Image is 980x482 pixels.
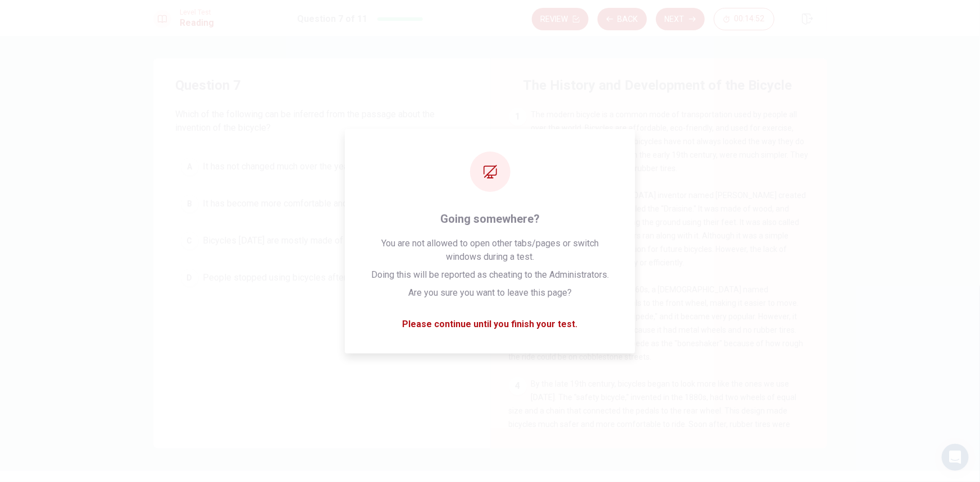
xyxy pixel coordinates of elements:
[181,158,199,176] div: A
[298,12,368,26] h1: Question 7 of 11
[656,8,705,30] button: Next
[509,379,797,469] span: By the late 19th century, bicycles began to look more like the ones we use [DATE]. The "safety bi...
[180,16,215,30] h1: Reading
[509,377,527,395] div: 4
[176,227,468,255] button: CBicycles [DATE] are mostly made of wood.
[176,76,468,94] h4: Question 7
[509,189,527,206] div: 2
[203,234,370,247] span: Bicycles [DATE] are mostly made of wood.
[181,269,199,287] div: D
[509,283,527,301] div: 3
[509,285,804,361] span: A few decades later, in the 1860s, a [DEMOGRAPHIC_DATA] named [PERSON_NAME] added pedals to the f...
[942,444,969,471] div: Open Intercom Messenger
[176,153,468,181] button: AIt has not changed much over the years.
[203,160,358,173] span: It has not changed much over the years.
[176,190,468,218] button: BIt has become more comfortable and safer over time.
[176,108,468,135] span: Which of the following can be inferred from the passage about the invention of the bicycle?
[181,195,199,213] div: B
[523,76,792,94] h4: The History and Development of the Bicycle
[203,197,412,210] span: It has become more comfortable and safer over time.
[176,264,468,292] button: DPeople stopped using bicycles after the 19th century.
[532,8,589,30] button: Review
[598,8,647,30] button: Back
[181,232,199,250] div: C
[735,15,765,24] span: 00:14:52
[509,108,527,126] div: 1
[203,271,413,284] span: People stopped using bicycles after the 19th century.
[509,191,806,267] span: In [DATE], a [DEMOGRAPHIC_DATA] inventor named [PERSON_NAME] created the first bicycle-like devic...
[180,8,215,16] span: Level Test
[509,110,809,173] span: The modern bicycle is a common mode of transportation used by people all over the world. Bicycles...
[714,8,774,30] button: 00:14:52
